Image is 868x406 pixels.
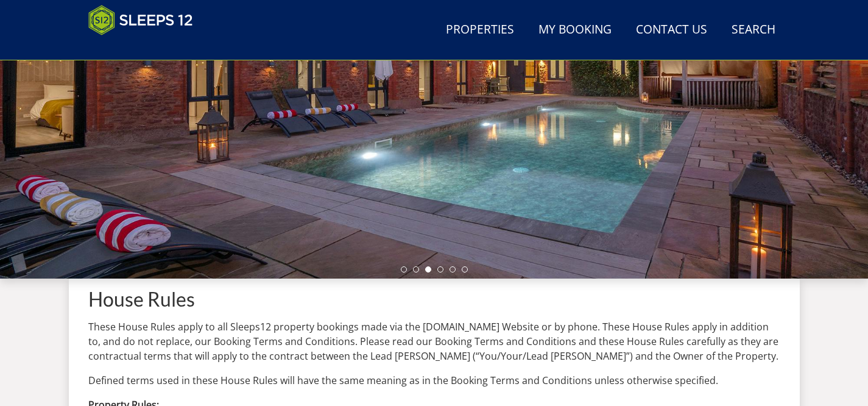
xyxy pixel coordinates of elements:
[82,43,210,53] iframe: Customer reviews powered by Trustpilot
[534,16,616,44] a: My Booking
[88,5,193,35] img: Sleeps 12
[441,16,519,44] a: Properties
[727,16,780,44] a: Search
[88,373,780,388] p: Defined terms used in these House Rules will have the same meaning as in the Booking Terms and Co...
[631,16,712,44] a: Contact Us
[88,288,780,310] h1: House Rules
[88,319,780,363] p: These House Rules apply to all Sleeps12 property bookings made via the [DOMAIN_NAME] Website or b...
